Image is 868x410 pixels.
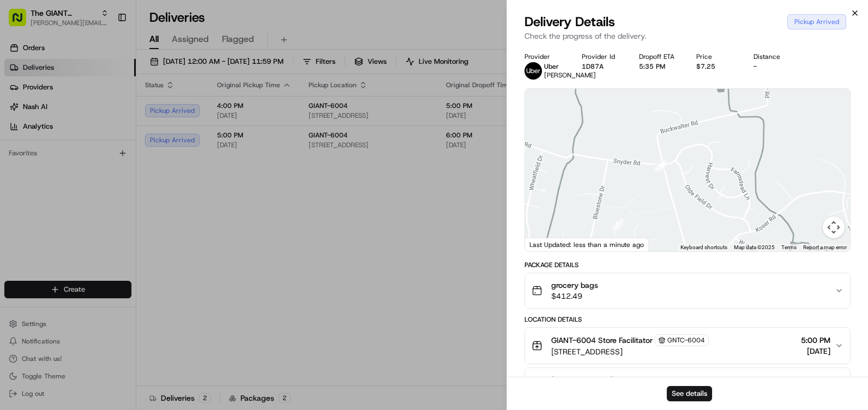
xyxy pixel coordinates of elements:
div: Price [696,52,736,61]
button: [PERSON_NAME]6:00 PM [525,368,850,403]
div: Location Details [525,315,851,324]
span: GNTC-6004 [667,336,705,345]
button: Keyboard shortcuts [680,244,727,251]
div: - [754,62,793,71]
span: [STREET_ADDRESS] [551,346,709,357]
span: Delivery Details [525,13,615,31]
div: 4 [654,159,666,171]
button: GIANT-6004 Store FacilitatorGNTC-6004[STREET_ADDRESS]5:00 PM[DATE] [525,328,850,364]
a: Terms (opens in new tab) [781,244,797,250]
img: Google [528,237,564,251]
div: Package Details [525,261,851,269]
span: [PERSON_NAME] [551,375,613,385]
div: Dropoff ETA [639,52,679,61]
img: Nash [11,11,33,33]
span: Knowledge Base [22,158,83,169]
input: Clear [28,70,180,82]
div: 💻 [92,159,101,168]
span: $412.49 [551,291,598,302]
div: We're available if you need us! [37,115,138,124]
a: Powered byPylon [77,184,132,193]
div: Provider Id [582,52,622,61]
div: $7.25 [696,62,736,71]
a: 💻API Documentation [88,154,179,173]
span: GIANT-6004 Store Facilitator [551,335,653,346]
div: Start new chat [37,104,179,115]
span: API Documentation [103,158,175,169]
div: 5:35 PM [639,62,679,71]
span: Pylon [108,185,132,193]
a: Report a map error [803,244,847,250]
img: 1736555255976-a54dd68f-1ca7-489b-9aae-adbdc363a1c4 [11,104,31,124]
a: 📗Knowledge Base [7,154,88,173]
button: Map camera controls [823,216,845,238]
div: Provider [525,52,564,61]
span: grocery bags [551,280,598,291]
span: [DATE] [801,346,830,357]
span: [PERSON_NAME] [544,71,596,80]
div: Distance [754,52,793,61]
p: Check the progress of the delivery. [525,31,851,41]
div: 2 [611,218,623,230]
span: Uber [544,62,559,71]
button: 1D87A [582,62,604,71]
button: See details [667,386,712,401]
span: 6:00 PM [801,375,830,385]
a: Open this area in Google Maps (opens a new window) [528,237,564,251]
div: 📗 [11,159,20,168]
span: Map data ©2025 [734,244,775,250]
p: Welcome 👋 [11,44,198,61]
button: Start new chat [185,107,198,120]
span: 5:00 PM [801,335,830,346]
div: Last Updated: less than a minute ago [525,238,649,251]
img: profile_uber_ahold_partner.png [525,62,542,80]
button: grocery bags$412.49 [525,273,850,308]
